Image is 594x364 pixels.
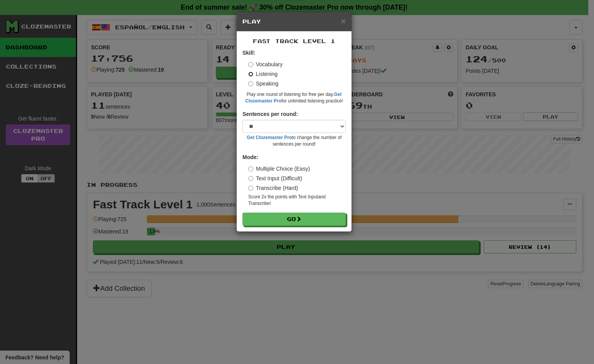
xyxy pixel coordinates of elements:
[253,38,335,44] span: Fast Track Level 1
[247,135,292,140] a: Get Clozemaster Pro
[248,184,298,192] label: Transcribe (Hard)
[248,176,253,181] input: Text Input (Difficult)
[248,80,278,87] label: Speaking
[248,166,253,171] input: Multiple Choice (Easy)
[242,134,346,148] small: to change the number of sentences per round!
[242,154,258,160] strong: Mode:
[248,60,283,68] label: Vocabulary
[242,110,298,118] label: Sentences per round:
[341,17,346,25] span: ×
[242,50,255,56] strong: Skill:
[248,62,253,67] input: Vocabulary
[248,72,253,77] input: Listening
[248,194,346,207] small: Score 2x the points with Text Input and Transcribe !
[248,186,253,191] input: Transcribe (Hard)
[248,174,302,182] label: Text Input (Difficult)
[242,213,346,226] button: Go
[242,18,346,25] h5: Play
[242,91,346,104] small: Play one round of listening for free per day. for unlimited listening practice!
[248,165,310,173] label: Multiple Choice (Easy)
[341,17,346,25] button: Close
[248,81,253,86] input: Speaking
[248,70,278,78] label: Listening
